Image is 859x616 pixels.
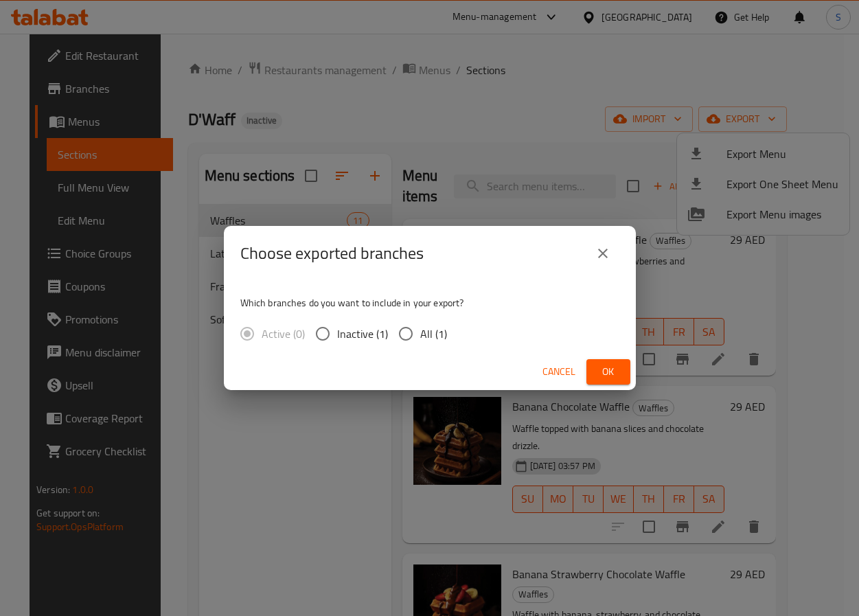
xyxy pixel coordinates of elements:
[337,326,388,342] span: Inactive (1)
[586,237,619,270] button: close
[420,326,447,342] span: All (1)
[586,359,630,385] button: Ok
[537,359,581,385] button: Cancel
[240,242,424,264] h2: Choose exported branches
[542,363,575,380] span: Cancel
[240,296,619,310] p: Which branches do you want to include in your export?
[597,363,619,380] span: Ok
[262,326,305,342] span: Active (0)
